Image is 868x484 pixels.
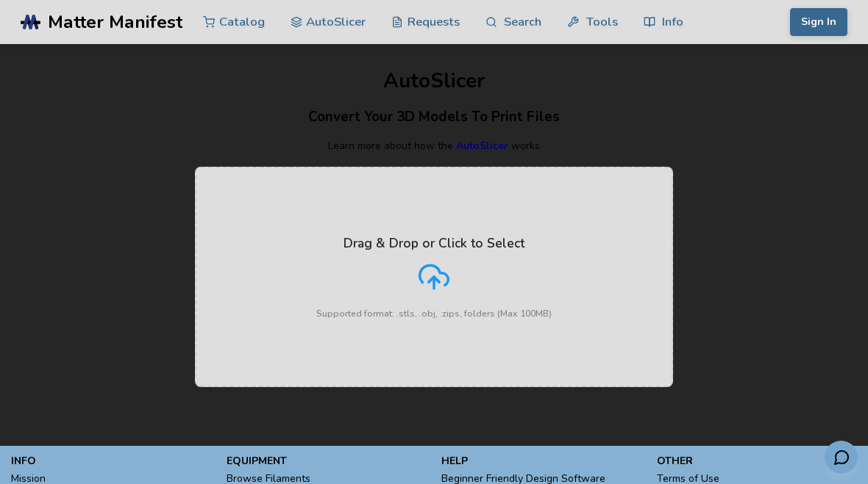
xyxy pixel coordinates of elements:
p: other [657,453,858,469]
p: info [11,453,212,469]
p: help [441,453,642,469]
button: Sign In [790,8,847,36]
span: Matter Manifest [48,12,182,32]
p: Drag & Drop or Click to Select [344,236,524,250]
a: AutoSlicer [456,139,508,153]
p: equipment [227,453,427,469]
button: Send feedback via email [825,441,858,474]
p: Supported format: .stls, .obj, .zips, folders (Max 100MB) [316,308,552,319]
